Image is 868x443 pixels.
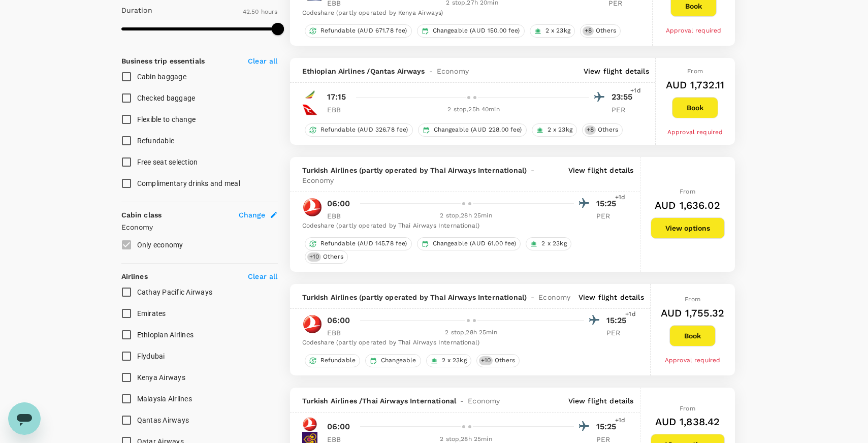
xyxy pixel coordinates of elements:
p: EBB [327,211,352,221]
span: Checked baggage [137,94,196,102]
h6: AUD 1,755.32 [661,305,725,321]
p: Clear all [248,271,277,281]
span: Only economy [137,241,183,249]
button: Book [669,325,716,346]
div: Refundable (AUD 671.78 fee) [305,24,412,38]
img: ET [302,87,317,102]
div: +8Others [580,24,621,38]
span: Others [319,252,347,261]
span: 2 x 23kg [537,239,570,248]
span: Refundable (AUD 326.78 fee) [316,125,412,134]
span: Approval required [667,129,723,136]
img: TK [302,197,323,217]
p: 23:55 [612,91,637,103]
div: 2 x 23kg [526,237,571,250]
img: TK [302,314,323,334]
h6: AUD 1,636.02 [655,197,720,213]
span: Kenya Airways [137,373,185,382]
div: Refundable [305,354,361,367]
span: Emirates [137,309,166,318]
span: 2 x 23kg [438,356,471,365]
span: +1d [615,416,625,426]
span: Changeable (AUD 61.00 fee) [429,239,521,248]
h6: AUD 1,838.42 [655,414,720,430]
img: QF [302,102,317,117]
span: - [425,66,437,76]
span: Qantas Airways [137,416,189,424]
div: 2 x 23kg [426,354,471,367]
span: Refundable [316,356,360,365]
span: Cabin baggage [137,73,186,81]
span: Malaysia Airlines [137,395,192,403]
div: 2 stop , 28h 25min [359,211,574,221]
span: + 10 [479,356,493,365]
div: Changeable (AUD 228.00 fee) [418,123,527,137]
div: 2 x 23kg [532,123,577,137]
div: Refundable (AUD 326.78 fee) [305,123,413,137]
span: Refundable (AUD 671.78 fee) [316,26,411,35]
span: Approval required [666,27,722,34]
span: Refundable (AUD 145.78 fee) [316,239,411,248]
p: Clear all [248,56,277,66]
div: +8Others [582,123,623,137]
span: Cathay Pacific Airways [137,288,213,296]
span: Economy [302,175,334,185]
span: - [527,165,538,175]
span: From [680,405,695,412]
div: Codeshare (partly operated by Thai Airways International) [302,338,632,348]
span: +1d [615,193,625,203]
strong: Cabin class [121,211,162,219]
span: Complimentary drinks and meal [137,179,240,187]
span: Flexible to change [137,115,196,123]
span: Others [592,26,620,35]
p: 15:25 [596,198,622,210]
div: 2 x 23kg [530,24,575,38]
p: PER [606,328,632,338]
p: 06:00 [327,421,350,433]
p: Economy [121,222,278,232]
p: Duration [121,5,152,15]
span: 42.50 hours [243,8,278,15]
strong: Airlines [121,272,148,280]
span: Refundable [137,137,175,145]
span: 2 x 23kg [543,125,576,134]
p: View flight details [578,292,644,302]
span: Free seat selection [137,158,198,166]
span: Turkish Airlines / Thai Airways International [302,396,457,406]
span: Changeable (AUD 228.00 fee) [430,125,526,134]
p: View flight details [568,165,634,185]
span: Turkish Airlines (partly operated by Thai Airways International) [302,292,527,302]
strong: Business trip essentials [121,57,205,65]
div: Changeable [365,354,421,367]
span: Flydubai [137,352,165,360]
span: Others [491,356,519,365]
span: - [456,396,468,406]
p: View flight details [584,66,649,76]
span: Ethiopian Airlines [137,331,194,339]
div: Codeshare (partly operated by Kenya Airways) [302,8,634,18]
span: From [685,296,700,303]
div: Refundable (AUD 145.78 fee) [305,237,412,250]
div: 2 stop , 28h 25min [359,328,584,338]
div: Changeable (AUD 150.00 fee) [417,24,525,38]
button: Book [672,97,718,118]
span: + 8 [583,26,594,35]
span: From [687,68,703,75]
span: Turkish Airlines (partly operated by Thai Airways International) [302,165,527,175]
div: Changeable (AUD 61.00 fee) [417,237,521,250]
p: 17:15 [327,91,346,103]
button: View options [651,217,725,239]
span: Changeable (AUD 150.00 fee) [429,26,524,35]
p: 06:00 [327,314,350,327]
p: 06:00 [327,198,350,210]
span: + 10 [307,252,321,261]
span: - [527,292,538,302]
span: Economy [437,66,469,76]
p: PER [596,211,622,221]
div: 2 stop , 25h 40min [359,105,589,115]
span: 2 x 23kg [541,26,574,35]
iframe: Button to launch messaging window [8,402,41,435]
p: PER [612,105,637,115]
p: 15:25 [606,314,632,327]
span: + 8 [585,125,596,134]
